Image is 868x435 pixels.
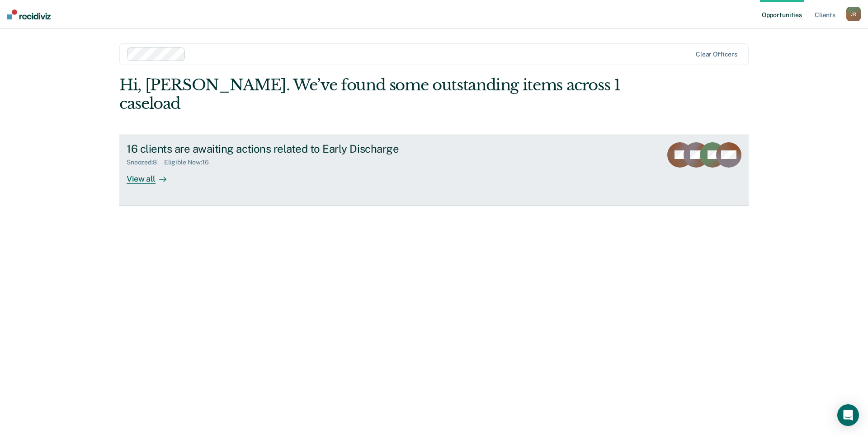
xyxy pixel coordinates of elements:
[846,7,861,21] button: JR
[846,7,861,21] div: J R
[127,142,444,155] div: 16 clients are awaiting actions related to Early Discharge
[119,135,749,206] a: 16 clients are awaiting actions related to Early DischargeSnoozed:8Eligible Now:16View all
[164,159,216,166] div: Eligible Now : 16
[696,51,737,58] div: Clear officers
[127,159,164,166] div: Snoozed : 8
[837,404,859,426] div: Open Intercom Messenger
[119,76,623,113] div: Hi, [PERSON_NAME]. We’ve found some outstanding items across 1 caseload
[7,9,51,19] img: Recidiviz
[127,166,177,184] div: View all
